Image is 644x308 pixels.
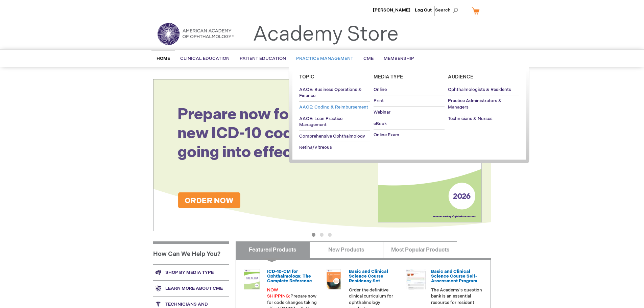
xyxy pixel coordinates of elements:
[383,241,457,258] a: Most Popular Products
[374,98,384,103] span: Print
[240,56,286,61] span: Patient Education
[180,56,230,61] span: Clinical Education
[320,233,324,237] button: 2 of 3
[299,74,314,80] span: Topic
[153,280,229,296] a: Learn more about CME
[296,56,353,61] span: Practice Management
[448,87,511,92] span: Ophthalmologists & Residents
[406,269,426,289] img: bcscself_20.jpg
[374,132,399,138] span: Online Exam
[157,56,170,61] span: Home
[374,87,387,92] span: Online
[253,22,399,47] a: Academy Store
[309,241,383,258] a: New Products
[374,74,403,80] span: Media Type
[448,74,473,80] span: Audience
[236,241,310,258] a: Featured Products
[267,287,290,299] font: NOW SHIPPING:
[374,110,390,115] span: Webinar
[267,269,312,284] a: ICD-10-CM for Ophthalmology: The Complete Reference
[435,3,461,17] span: Search
[415,7,432,13] a: Log Out
[299,104,368,110] span: AAOE: Coding & Reimbursement
[349,269,388,284] a: Basic and Clinical Science Course Residency Set
[299,134,365,139] span: Comprehensive Ophthalmology
[448,98,502,110] span: Practice Administrators & Managers
[153,241,229,264] h1: How Can We Help You?
[242,269,262,289] img: 0120008u_42.png
[448,116,493,121] span: Technicians & Nurses
[299,145,332,150] span: Retina/Vitreous
[299,87,362,99] span: AAOE: Business Operations & Finance
[374,121,387,126] span: eBook
[384,56,414,61] span: Membership
[153,264,229,280] a: Shop by media type
[363,56,374,61] span: CME
[324,269,344,289] img: 02850963u_47.png
[299,116,342,128] span: AAOE: Lean Practice Management
[328,233,332,237] button: 3 of 3
[312,233,315,237] button: 1 of 3
[373,7,410,13] a: [PERSON_NAME]
[431,269,477,284] a: Basic and Clinical Science Course Self-Assessment Program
